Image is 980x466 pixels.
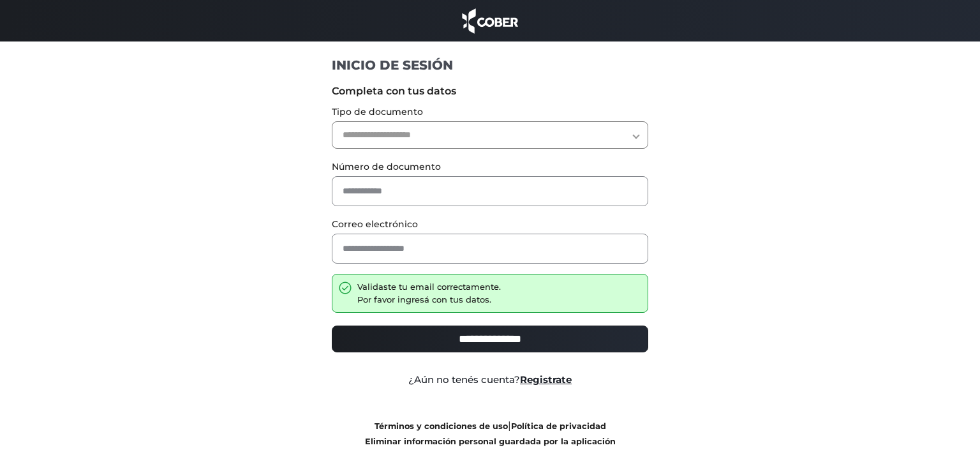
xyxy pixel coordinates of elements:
[511,421,606,431] a: Política de privacidad
[332,160,649,174] label: Número de documento
[322,418,658,449] div: |
[332,218,649,231] label: Correo electrónico
[332,84,649,99] label: Completa con tus datos
[365,437,616,446] a: Eliminar información personal guardada por la aplicación
[520,373,572,386] a: Registrate
[332,105,649,119] label: Tipo de documento
[459,6,521,35] img: cober_marca.png
[332,57,649,73] h1: INICIO DE SESIÓN
[375,421,508,431] a: Términos y condiciones de uso
[322,373,658,387] div: ¿Aún no tenés cuenta?
[357,281,501,306] div: Validaste tu email correctamente. Por favor ingresá con tus datos.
